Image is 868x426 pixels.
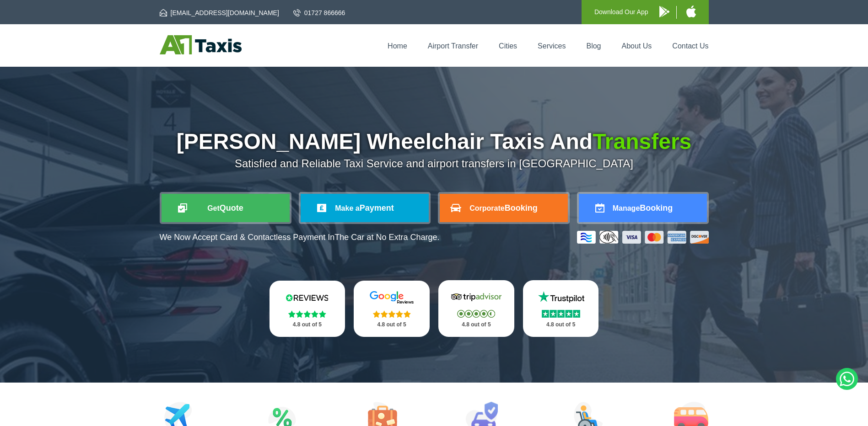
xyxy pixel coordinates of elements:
a: Contact Us [672,42,708,50]
img: Stars [373,310,411,318]
img: Stars [542,310,580,318]
img: Credit And Debit Cards [577,231,709,244]
a: Blog [586,42,601,50]
a: About Us [622,42,652,50]
p: Download Our App [594,6,648,18]
p: 4.8 out of 5 [533,319,589,330]
span: Make a [335,204,359,212]
img: A1 Taxis iPhone App [686,5,696,17]
a: 01727 866666 [293,8,345,17]
img: Stars [457,310,495,318]
h1: [PERSON_NAME] Wheelchair Taxis And [160,131,709,153]
span: Get [207,204,220,212]
span: Transfers [593,129,691,154]
a: Tripadvisor Stars 4.8 out of 5 [438,280,514,337]
p: 4.8 out of 5 [364,319,420,330]
a: Make aPayment [301,194,429,222]
a: ManageBooking [579,194,707,222]
span: Corporate [469,204,504,212]
a: CorporateBooking [440,194,568,222]
p: We Now Accept Card & Contactless Payment In [160,233,440,242]
a: Google Stars 4.8 out of 5 [354,281,430,337]
a: Airport Transfer [428,42,478,50]
a: Services [538,42,566,50]
img: Reviews.io [280,291,334,304]
img: Stars [288,310,326,318]
span: The Car at No Extra Charge. [334,233,439,242]
p: 4.8 out of 5 [448,319,504,330]
a: Reviews.io Stars 4.8 out of 5 [270,281,345,337]
a: Home [388,42,407,50]
img: Google [364,291,419,304]
a: Cities [499,42,517,50]
img: A1 Taxis Android App [659,6,669,17]
img: Tripadvisor [449,290,504,304]
img: Trustpilot [534,290,588,304]
p: Satisfied and Reliable Taxi Service and airport transfers in [GEOGRAPHIC_DATA] [160,157,709,170]
img: A1 Taxis St Albans LTD [160,35,242,54]
a: Trustpilot Stars 4.8 out of 5 [523,280,599,337]
a: GetQuote [162,194,290,222]
span: Manage [613,204,640,212]
a: [EMAIL_ADDRESS][DOMAIN_NAME] [160,8,279,17]
p: 4.8 out of 5 [280,319,335,330]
